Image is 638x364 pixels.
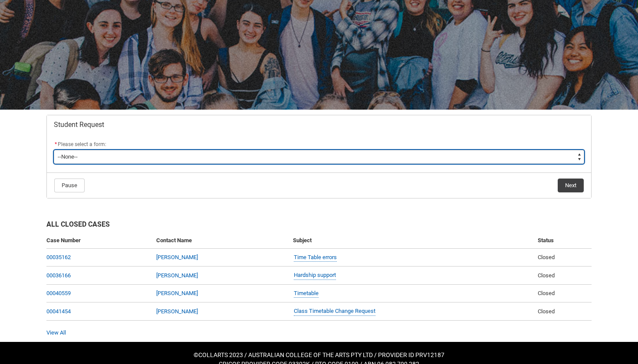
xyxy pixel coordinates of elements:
span: Closed [538,290,555,296]
a: Time Table errors [294,253,337,262]
span: Closed [538,254,555,260]
a: Hardship support [294,271,336,280]
article: Redu_Student_Request flow [46,115,592,198]
th: Subject [289,233,534,249]
a: 00036166 [46,272,71,279]
a: [PERSON_NAME] [156,290,198,296]
span: Closed [538,308,555,315]
th: Case Number [46,233,153,249]
a: [PERSON_NAME] [156,254,198,260]
h2: All Closed Cases [46,219,592,233]
a: 00040559 [46,290,71,296]
a: View All Cases [46,329,66,336]
a: Class Timetable Change Request [294,307,375,316]
a: Timetable [294,289,319,298]
th: Contact Name [153,233,289,249]
span: Student Request [54,120,104,129]
button: Pause [54,179,85,192]
a: 00035162 [46,254,71,260]
button: Next [558,179,584,192]
abbr: required [55,141,57,147]
th: Status [534,233,592,249]
span: Closed [538,272,555,279]
a: 00041454 [46,308,71,315]
a: [PERSON_NAME] [156,308,198,315]
a: [PERSON_NAME] [156,272,198,279]
span: Please select a form: [58,141,106,147]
